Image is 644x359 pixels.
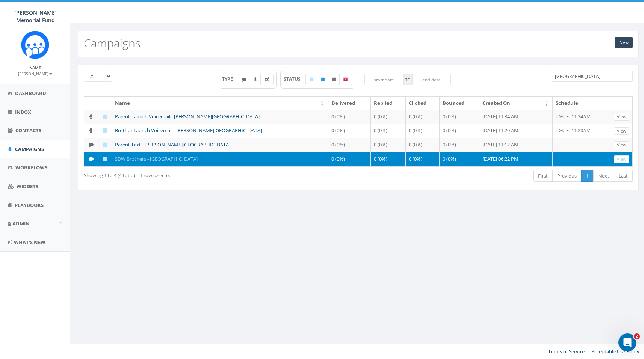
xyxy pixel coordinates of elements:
a: First [533,170,553,182]
td: 0 (0%) [371,124,406,138]
td: 0 (0%) [440,110,479,124]
label: Archived [339,74,352,85]
td: 0 (0%) [406,138,440,152]
td: 0 (0%) [406,124,440,138]
span: to [404,74,412,85]
a: View [614,141,629,149]
label: Text SMS [238,74,251,85]
i: Ringless Voice Mail [89,114,92,119]
a: Previous [552,170,582,182]
th: Name: activate to sort column ascending [112,97,328,110]
a: Parent Text - [PERSON_NAME][GEOGRAPHIC_DATA] [115,141,230,148]
td: 0 (0%) [328,124,371,138]
div: Showing 1 to 4 (4 total) [84,169,306,179]
span: Contacts [15,127,41,134]
span: 2 [634,333,640,339]
a: View [614,127,629,135]
td: [DATE] 11:20AM [553,124,611,138]
th: Created On: activate to sort column ascending [479,97,553,110]
td: 0 (0%) [371,152,406,166]
span: Workflows [15,164,47,171]
label: Ringless Voice Mail [250,74,261,85]
span: Inbox [15,109,31,115]
a: [PERSON_NAME] [18,70,52,77]
i: Draft [103,142,107,147]
i: Automated Message [265,77,269,82]
i: Draft [103,114,107,119]
td: 0 (0%) [440,152,479,166]
span: 1 row selected [140,172,172,179]
a: Parent Launch Voicemail - [PERSON_NAME][GEOGRAPHIC_DATA] [115,113,260,120]
span: Campaigns [15,146,44,152]
label: Unpublished [328,74,340,85]
iframe: Intercom live chat [618,333,636,351]
span: What's New [14,239,45,246]
i: Draft [310,77,313,82]
th: Replied [371,97,406,110]
a: SDW Brothers - [GEOGRAPHIC_DATA] [115,155,198,162]
td: 0 (0%) [371,110,406,124]
span: [PERSON_NAME] Memorial Fund [14,9,57,24]
small: Name [29,65,41,70]
input: Type to search [551,71,633,82]
span: TYPE [222,76,238,82]
i: Unpublished [332,77,336,82]
td: [DATE] 11:12 AM [479,138,553,152]
td: [DATE] 11:34 AM [479,110,553,124]
td: [DATE] 11:20 AM [479,124,553,138]
a: View [614,113,629,121]
small: [PERSON_NAME] [18,71,52,76]
a: Brother Launch Voicemail - [PERSON_NAME][GEOGRAPHIC_DATA] [115,127,262,134]
img: Rally_Corp_Icon.png [21,31,49,59]
td: 0 (0%) [406,152,440,166]
span: Admin [12,220,30,227]
th: Schedule [553,97,611,110]
th: Delivered [328,97,371,110]
td: 0 (0%) [328,138,371,152]
td: [DATE] 11:34AM [553,110,611,124]
i: Draft [103,157,107,161]
a: View [614,155,629,163]
a: New [615,37,633,48]
i: Published [321,77,325,82]
input: end date [412,74,451,85]
i: Ringless Voice Mail [254,77,257,82]
input: start date [364,74,404,85]
label: Published [317,74,329,85]
i: Draft [103,128,107,133]
a: Terms of Service [548,348,585,355]
label: Automated Message [260,74,274,85]
i: Ringless Voice Mail [89,128,92,133]
td: 0 (0%) [371,138,406,152]
td: 0 (0%) [328,152,371,166]
label: Draft [305,74,317,85]
span: STATUS [284,76,306,82]
td: 0 (0%) [328,110,371,124]
i: Text SMS [89,157,94,161]
span: Playbooks [15,202,44,208]
th: Clicked [406,97,440,110]
a: Acceptable Use Policy [591,348,639,355]
span: Widgets [17,183,38,190]
td: 0 (0%) [406,110,440,124]
h2: Campaigns [84,37,141,49]
a: Next [593,170,614,182]
td: 0 (0%) [440,124,479,138]
td: 0 (0%) [440,138,479,152]
i: Text SMS [89,142,94,147]
span: Dashboard [15,90,46,97]
th: Bounced [440,97,479,110]
i: Text SMS [242,77,246,82]
a: Last [614,170,633,182]
td: [DATE] 06:22 PM [479,152,553,166]
a: 1 [581,170,594,182]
